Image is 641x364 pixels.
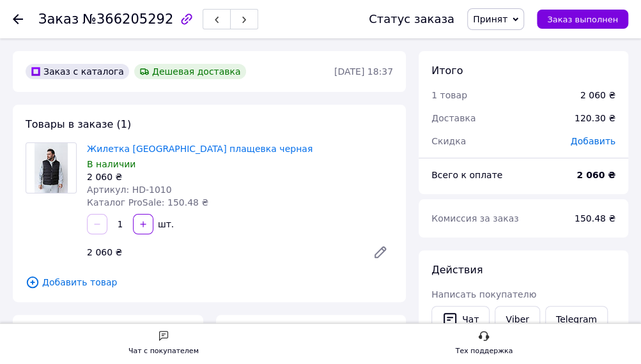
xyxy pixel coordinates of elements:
span: Заказ выполнен [547,15,618,24]
span: Доставка [431,113,475,123]
a: Жилетка [GEOGRAPHIC_DATA] плащевка черная [87,144,313,154]
span: Добавить товар [26,275,393,289]
div: 120.30 ₴ [567,104,623,132]
div: Заказ с каталога [26,64,129,79]
div: Чат с покупателем [128,345,199,358]
span: Каталог ProSale: 150.48 ₴ [87,197,208,208]
span: №366205292 [82,11,173,27]
span: Написать покупателю [431,289,536,300]
a: Редактировать [367,239,393,265]
div: 2 060 ₴ [580,89,615,102]
time: [DATE] 18:37 [334,66,393,77]
span: 150.48 ₴ [575,213,615,224]
span: Артикул: HD-1010 [87,185,172,195]
span: 1 товар [431,90,467,100]
span: Итого [431,64,463,77]
a: Telegram [545,306,608,333]
span: Принят [473,14,507,24]
span: Действия [431,264,483,276]
div: Дешевая доставка [134,64,246,79]
div: шт. [155,218,175,231]
span: Всего к оплате [431,170,502,180]
span: Заказ [38,11,79,27]
b: 2 060 ₴ [576,170,615,180]
span: Скидка [431,136,466,146]
span: Товары в заказе (1) [26,118,131,130]
div: Вернуться назад [13,13,23,26]
div: 2 060 ₴ [82,243,362,261]
a: Viber [495,306,539,333]
span: Комиссия за заказ [431,213,519,224]
div: 2 060 ₴ [87,171,393,183]
span: В наличии [87,159,135,169]
span: Добавить [571,136,615,146]
button: Заказ выполнен [537,10,628,29]
button: Чат [431,306,490,333]
img: Жилетка Stone Island плащевка черная [35,143,68,193]
div: Статус заказа [369,13,454,26]
div: Тех поддержка [456,345,513,358]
